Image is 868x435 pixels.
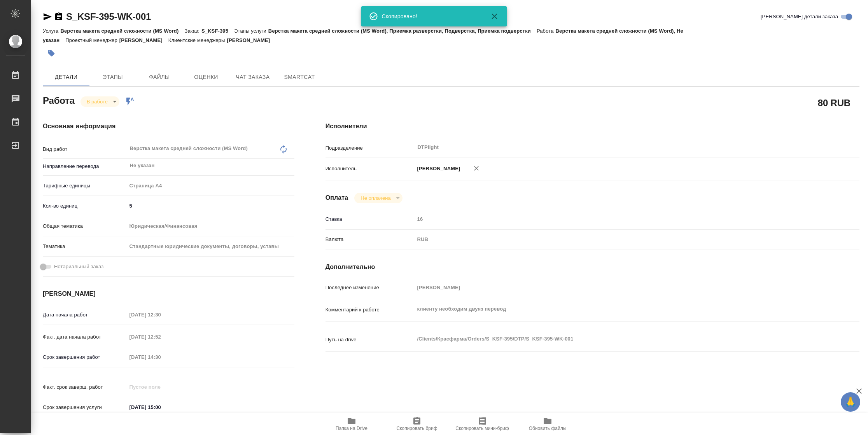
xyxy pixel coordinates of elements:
p: Общая тематика [43,222,127,230]
p: Направление перевода [43,162,127,170]
span: Оценки [187,72,225,82]
p: [PERSON_NAME] [119,37,168,43]
button: Добавить тэг [43,45,60,62]
p: Проектный менеджер [65,37,119,43]
p: Последнее изменение [325,284,415,292]
input: Пустое поле [127,351,195,363]
div: В работе [80,96,119,107]
input: Пустое поле [127,381,195,393]
span: [PERSON_NAME] детали заказа [761,13,838,21]
button: Закрыть [485,12,504,21]
span: Чат заказа [234,72,271,82]
span: Нотариальный заказ [54,263,103,271]
p: Исполнитель [325,165,415,173]
textarea: /Clients/Красфарма/Orders/S_KSF-395/DTP/S_KSF-395-WK-001 [415,332,815,346]
p: Вид работ [43,145,127,153]
span: Этапы [94,72,131,82]
p: Заказ: [184,28,201,34]
button: Скопировать ссылку для ЯМессенджера [43,12,52,21]
input: Пустое поле [127,331,195,342]
p: Верстка макета средней сложности (MS Word) [60,28,184,34]
h4: Оплата [325,193,348,203]
p: Факт. срок заверш. работ [43,383,127,391]
p: Факт. дата начала работ [43,333,127,341]
input: ✎ Введи что-нибудь [127,200,294,211]
h2: Работа [43,93,75,107]
p: Валюта [325,236,415,243]
div: Стандартные юридические документы, договоры, уставы [127,240,294,253]
span: Папка на Drive [336,426,367,431]
p: Кол-во единиц [43,202,127,210]
button: Не оплачена [358,195,393,201]
p: Тематика [43,243,127,250]
a: S_KSF-395-WK-001 [66,11,151,22]
p: Срок завершения услуги [43,404,127,411]
input: Пустое поле [415,282,815,293]
input: Пустое поле [415,213,815,225]
input: Пустое поле [127,309,195,320]
h4: Исполнители [325,122,859,131]
p: Дата начала работ [43,311,127,319]
textarea: клиенту необходим двуяз перевод [415,302,815,316]
div: Страница А4 [127,179,294,192]
span: SmartCat [281,72,318,82]
span: Файлы [141,72,178,82]
p: Тарифные единицы [43,182,127,190]
span: Детали [47,72,85,82]
h4: Основная информация [43,122,294,131]
button: Скопировать мини-бриф [450,413,515,435]
div: Юридическая/Финансовая [127,220,294,233]
input: ✎ Введи что-нибудь [127,402,195,413]
div: RUB [415,233,815,246]
h2: 80 RUB [818,96,850,109]
button: Скопировать бриф [384,413,450,435]
p: Срок завершения работ [43,353,127,361]
span: 🙏 [844,394,857,410]
button: 🙏 [841,392,860,412]
h4: Дополнительно [325,262,859,272]
p: Верстка макета средней сложности (MS Word), Приемка разверстки, Подверстка, Приемка подверстки [268,28,537,34]
span: Скопировать бриф [396,426,437,431]
p: Клиентские менеджеры [168,37,227,43]
div: Скопировано! [382,12,479,20]
p: Этапы услуги [234,28,268,34]
p: Путь на drive [325,336,415,344]
div: В работе [354,193,402,203]
button: Скопировать ссылку [54,12,63,21]
button: В работе [84,98,110,105]
h4: [PERSON_NAME] [43,289,294,299]
button: Обновить файлы [515,413,580,435]
p: Комментарий к работе [325,306,415,314]
button: Папка на Drive [319,413,384,435]
p: Подразделение [325,144,415,152]
span: Скопировать мини-бриф [455,426,509,431]
p: Услуга [43,28,60,34]
button: Удалить исполнителя [468,160,485,177]
p: S_KSF-395 [201,28,234,34]
p: Работа [537,28,556,34]
p: Ставка [325,215,415,223]
p: [PERSON_NAME] [415,165,460,173]
span: Обновить файлы [529,426,567,431]
p: [PERSON_NAME] [227,37,276,43]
